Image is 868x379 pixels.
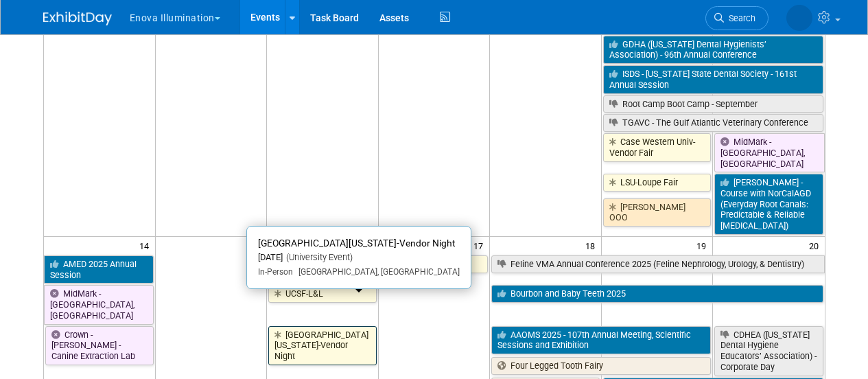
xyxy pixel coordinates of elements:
a: LSU-Loupe Fair [603,174,712,192]
img: Sarah Swinick [786,5,812,31]
span: 17 [472,237,489,254]
div: [DATE] [258,252,460,264]
a: [PERSON_NAME] OOO [603,198,712,227]
a: GDHA ([US_STATE] Dental Hygienists’ Association) - 96th Annual Conference [603,36,823,64]
a: AAOMS 2025 - 107th Annual Meeting, Scientific Sessions and Exhibition [491,326,711,354]
a: Four Legged Tooth Fairy [491,357,711,375]
span: In-Person [258,267,293,277]
a: [PERSON_NAME] - Course with NorCalAGD (Everyday Root Canals: Predictable & Reliable [MEDICAL_DATA]) [714,174,823,235]
a: Bourbon and Baby Teeth 2025 [491,285,823,303]
a: Search [705,6,769,30]
span: Search [724,13,755,23]
a: UCSF-L&L [268,285,377,303]
span: [GEOGRAPHIC_DATA], [GEOGRAPHIC_DATA] [293,267,460,277]
a: MidMark - [GEOGRAPHIC_DATA], [GEOGRAPHIC_DATA] [44,285,154,324]
span: 19 [695,237,712,254]
a: ISDS - [US_STATE] State Dental Society - 161st Annual Session [603,65,823,93]
a: TGAVC - The Gulf Atlantic Veterinary Conference [603,114,823,132]
a: MidMark - [GEOGRAPHIC_DATA], [GEOGRAPHIC_DATA] [714,133,824,172]
a: Root Camp Boot Camp - September [603,95,823,113]
span: [GEOGRAPHIC_DATA][US_STATE]-Vendor Night [258,238,456,249]
span: (University Event) [283,252,353,262]
a: Case Western Univ-Vendor Fair [603,133,712,161]
a: Feline VMA Annual Conference 2025 (Feline Nephrology, Urology, & Dentistry) [491,255,824,273]
span: 14 [138,237,155,254]
a: [GEOGRAPHIC_DATA][US_STATE]-Vendor Night [268,326,377,365]
span: 20 [808,237,825,254]
a: CDHEA ([US_STATE] Dental Hygiene Educators’ Association) - Corporate Day [714,326,823,376]
a: AMED 2025 Annual Session [44,255,154,284]
a: Crown - [PERSON_NAME] - Canine Extraction Lab [45,326,154,365]
img: ExhibitDay [43,12,112,25]
span: 18 [584,237,601,254]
